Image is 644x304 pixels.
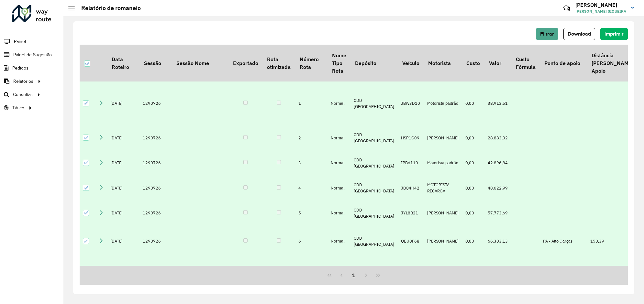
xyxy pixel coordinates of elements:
td: JYL8B21 [398,201,424,226]
span: Download [568,31,591,37]
span: Consultas [13,91,33,98]
td: 42.896,84 [484,150,511,176]
td: [PERSON_NAME] [424,125,462,150]
td: [DATE] [107,150,139,176]
td: 0,00 [462,226,484,257]
th: Nome Tipo Rota [328,45,350,81]
td: JBQ4H42 [398,176,424,201]
th: Sessão [139,45,172,81]
td: CDD [GEOGRAPHIC_DATA] [350,257,398,294]
td: Normal [328,226,350,257]
th: Valor [484,45,511,81]
td: 0,00 [462,201,484,226]
button: Imprimir [600,28,628,40]
td: 1290726 [139,176,172,201]
td: 0,00 [462,150,484,176]
td: 1290726 [139,201,172,226]
td: 150,39 [587,226,638,257]
span: Pedidos [12,65,28,71]
button: 1 [348,269,360,281]
td: Normal [328,176,350,201]
td: CDD [GEOGRAPHIC_DATA] [350,81,398,125]
th: Custo Fórmula [511,45,540,81]
h3: [PERSON_NAME] [575,2,626,8]
td: 6 [295,226,328,257]
th: Motorista [424,45,462,81]
td: PA - Alto Garças [540,226,587,257]
td: MOTORISTA RECARGA [424,176,462,201]
td: Normal [328,257,350,294]
td: QBU0F68 [398,226,424,257]
td: HSP1G09 [398,125,424,150]
button: Filtrar [536,28,558,40]
span: Painel de Sugestão [13,51,52,58]
td: 5 [295,201,328,226]
td: 1290726 [139,81,172,125]
td: 57.773,69 [484,201,511,226]
td: 1290726 [139,125,172,150]
td: 53.391,09 [484,257,511,294]
th: Sessão Nome [172,45,228,81]
td: 0,00 [462,81,484,125]
td: 28.883,32 [484,125,511,150]
td: [PERSON_NAME] [424,201,462,226]
td: QBU0F88 [398,257,424,294]
td: 48.622,99 [484,176,511,201]
td: Normal [328,150,350,176]
th: Número Rota [295,45,328,81]
td: [PERSON_NAME] [424,226,462,257]
th: Rota otimizada [262,45,295,81]
td: [DATE] [107,81,139,125]
td: 3 [295,150,328,176]
td: [DATE] [107,257,139,294]
span: [PERSON_NAME] SIQUEIRA [575,8,626,14]
td: [DATE] [107,176,139,201]
td: Normal [328,125,350,150]
td: CDD [GEOGRAPHIC_DATA] [350,150,398,176]
td: 38.913,51 [484,81,511,125]
th: Ponto de apoio [540,45,587,81]
td: 0,00 [462,257,484,294]
td: 4 [295,176,328,201]
td: 0,00 [462,125,484,150]
th: Data Roteiro [107,45,139,81]
td: 0,00 [462,176,484,201]
span: Filtrar [540,31,554,37]
span: Imprimir [605,31,624,37]
td: 66.303,13 [484,226,511,257]
td: [DATE] [107,125,139,150]
a: Contato Rápido [560,1,574,15]
td: Motorista padrão [424,81,462,125]
th: Custo [462,45,484,81]
th: Distância [PERSON_NAME] Apoio [587,45,638,81]
td: 7 [295,257,328,294]
td: Normal [328,81,350,125]
td: 1290726 [139,150,172,176]
td: CDD [GEOGRAPHIC_DATA] [350,201,398,226]
td: 1290726 [139,257,172,294]
td: 2 [295,125,328,150]
button: Download [563,28,595,40]
td: Normal [328,201,350,226]
span: Relatórios [13,78,33,85]
span: Tático [12,104,24,111]
td: 1290726 [139,226,172,257]
th: Exportado [228,45,262,81]
th: Veículo [398,45,424,81]
td: CDD [GEOGRAPHIC_DATA] [350,226,398,257]
span: Painel [14,38,26,45]
td: CDD [GEOGRAPHIC_DATA] [350,176,398,201]
td: 1 [295,81,328,125]
h2: Relatório de romaneio [75,5,141,12]
td: [PERSON_NAME] [424,257,462,294]
td: IPB6110 [398,150,424,176]
td: JBW3D10 [398,81,424,125]
td: CDD [GEOGRAPHIC_DATA] [350,125,398,150]
th: Depósito [350,45,398,81]
td: [DATE] [107,226,139,257]
td: [DATE] [107,201,139,226]
td: Motorista padrão [424,150,462,176]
